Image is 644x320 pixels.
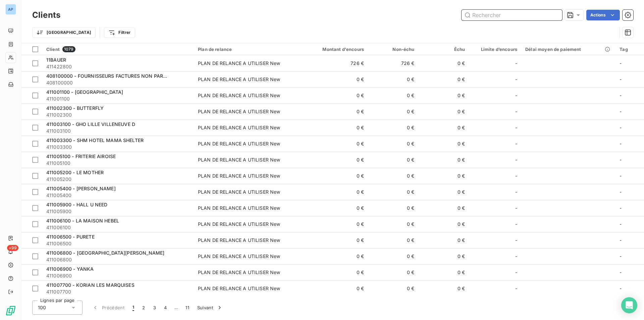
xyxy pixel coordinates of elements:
[198,269,280,276] div: PLAN DE RELANCE A UTILISER New
[198,173,280,179] div: PLAN DE RELANCE A UTILISER New
[515,269,517,276] span: -
[620,92,622,98] span: -
[620,189,622,195] span: -
[300,264,368,280] td: 0 €
[473,47,517,52] div: Limite d’encours
[368,200,419,216] td: 0 €
[198,205,280,211] div: PLAN DE RELANCE A UTILISER New
[423,47,465,52] div: Échu
[419,264,469,280] td: 0 €
[515,60,517,67] span: -
[368,71,419,87] td: 0 €
[300,136,368,152] td: 0 €
[46,186,116,191] span: 411005400 - [PERSON_NAME]
[198,92,280,99] div: PLAN DE RELANCE A UTILISER New
[46,256,190,263] span: 411006800
[46,57,66,63] span: 11BAUER
[368,152,419,168] td: 0 €
[300,248,368,264] td: 0 €
[132,304,134,311] span: 1
[368,264,419,280] td: 0 €
[525,47,611,52] div: Délai moyen de paiement
[198,156,280,163] div: PLAN DE RELANCE A UTILISER New
[368,232,419,248] td: 0 €
[368,120,419,136] td: 0 €
[198,76,280,83] div: PLAN DE RELANCE A UTILISER New
[515,285,517,292] span: -
[515,205,517,211] span: -
[620,237,622,243] span: -
[462,10,562,20] input: Rechercher
[300,120,368,136] td: 0 €
[88,301,128,315] button: Précédent
[419,55,469,71] td: 0 €
[620,125,622,130] span: -
[515,221,517,228] span: -
[368,104,419,120] td: 0 €
[198,253,280,260] div: PLAN DE RELANCE A UTILISER New
[198,221,280,228] div: PLAN DE RELANCE A UTILISER New
[198,124,280,131] div: PLAN DE RELANCE A UTILISER New
[620,285,622,291] span: -
[515,189,517,195] span: -
[46,272,190,279] span: 411006900
[198,285,280,292] div: PLAN DE RELANCE A UTILISER New
[419,104,469,120] td: 0 €
[620,253,622,259] span: -
[46,224,190,231] span: 411006100
[368,87,419,104] td: 0 €
[46,240,190,247] span: 411006500
[32,9,60,21] h3: Clients
[515,173,517,179] span: -
[368,55,419,71] td: 726 €
[46,47,60,52] span: Client
[46,250,164,256] span: 411006800 - [GEOGRAPHIC_DATA][PERSON_NAME]
[368,168,419,184] td: 0 €
[515,156,517,163] span: -
[372,47,415,52] div: Non-échu
[46,289,190,295] span: 411007700
[515,237,517,244] span: -
[46,144,190,150] span: 411003300
[300,184,368,200] td: 0 €
[300,280,368,297] td: 0 €
[419,168,469,184] td: 0 €
[620,157,622,163] span: -
[46,192,190,199] span: 411005400
[46,95,190,102] span: 411001100
[419,216,469,232] td: 0 €
[181,301,193,315] button: 11
[419,71,469,87] td: 0 €
[46,63,190,70] span: 411422800
[368,280,419,297] td: 0 €
[5,4,16,15] div: AP
[300,104,368,120] td: 0 €
[128,301,138,315] button: 1
[621,297,637,313] div: Open Intercom Messenger
[46,79,190,86] span: 408100000
[46,89,123,95] span: 411001100 - [GEOGRAPHIC_DATA]
[620,269,622,275] span: -
[171,302,181,313] span: …
[300,200,368,216] td: 0 €
[198,237,280,244] div: PLAN DE RELANCE A UTILISER New
[300,55,368,71] td: 726 €
[46,282,135,288] span: 411007700 - KORIAN LES MARQUISES
[62,46,75,52] span: 1079
[515,92,517,99] span: -
[419,152,469,168] td: 0 €
[46,266,94,272] span: 411006900 - YANKA
[515,124,517,131] span: -
[304,47,364,52] div: Montant d'encours
[138,301,149,315] button: 2
[46,170,104,175] span: 411005200 - LE MOTHER
[419,280,469,297] td: 0 €
[515,108,517,115] span: -
[198,140,280,147] div: PLAN DE RELANCE A UTILISER New
[46,234,95,240] span: 411006500 - PURETE
[300,87,368,104] td: 0 €
[368,248,419,264] td: 0 €
[419,87,469,104] td: 0 €
[419,184,469,200] td: 0 €
[515,76,517,83] span: -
